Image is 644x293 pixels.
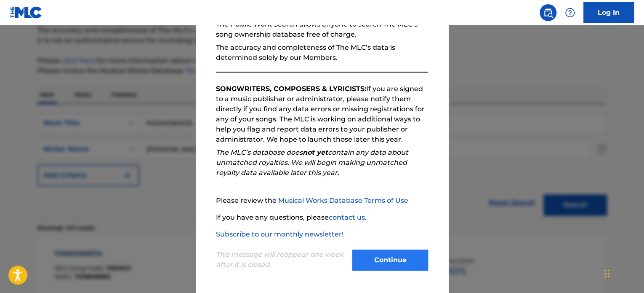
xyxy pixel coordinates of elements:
[216,43,428,63] p: The accuracy and completeness of The MLC’s data is determined solely by our Members.
[329,213,365,221] a: contact us
[216,84,428,145] p: If you are signed to a music publisher or administrator, please notify them directly if you find ...
[565,8,575,18] img: help
[216,230,343,238] a: Subscribe to our monthly newsletter!
[216,212,428,223] p: If you have any questions, please .
[216,148,408,177] em: The MLC’s database does contain any data about unmatched royalties. We will begin making unmatche...
[216,196,428,206] p: Please review the
[303,148,328,156] strong: not yet
[562,4,578,21] div: Help
[216,85,366,93] strong: SONGWRITERS, COMPOSERS & LYRICISTS:
[278,196,408,204] a: Musical Works Database Terms of Use
[543,8,553,18] img: search
[540,4,556,21] a: Public Search
[352,250,428,271] button: Continue
[604,261,609,286] div: Drag
[216,19,428,40] p: The Public Work Search allows anyone to search The MLC’s song ownership database free of charge.
[216,250,347,270] p: This message will reappear one week after it is closed.
[583,2,634,23] a: Log In
[10,6,43,19] img: MLC Logo
[602,253,644,293] iframe: Chat Widget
